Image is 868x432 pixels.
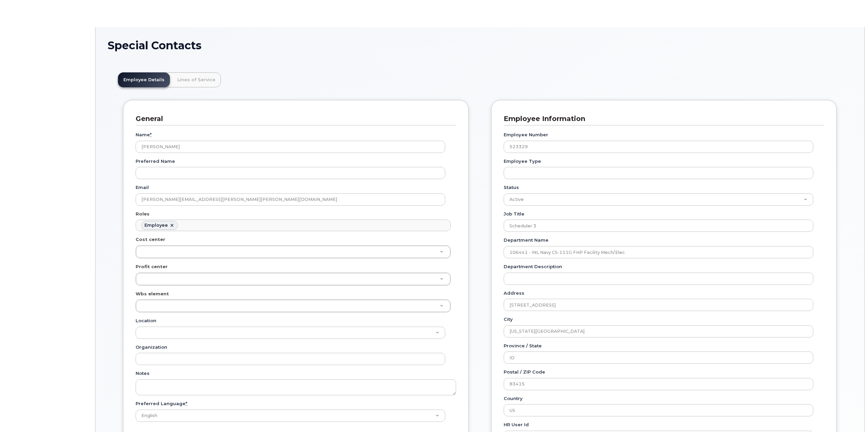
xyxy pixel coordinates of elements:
[504,184,519,191] label: Status
[118,72,170,87] a: Employee Details
[504,263,562,270] label: Department Description
[136,114,451,123] h3: General
[136,236,165,243] label: Cost center
[172,72,221,87] a: Lines of Service
[504,369,545,375] label: Postal / ZIP Code
[136,263,168,270] label: Profit center
[504,211,524,217] label: Job Title
[136,211,150,217] label: Roles
[504,290,524,296] label: Address
[504,237,549,243] label: Department Name
[136,344,167,350] label: Organization
[504,421,529,428] label: HR user id
[136,184,149,191] label: Email
[186,401,187,406] abbr: required
[136,132,152,138] label: Name
[504,343,542,349] label: Province / State
[504,114,819,123] h3: Employee Information
[136,370,150,377] label: Notes
[136,158,175,165] label: Preferred Name
[136,291,169,297] label: Wbs element
[150,132,152,137] abbr: required
[504,316,513,323] label: City
[504,158,541,165] label: Employee Type
[108,39,852,51] h1: Special Contacts
[504,132,548,138] label: Employee Number
[144,223,168,228] div: Employee
[136,317,156,324] label: Location
[136,400,187,407] label: Preferred Language
[504,395,523,402] label: Country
